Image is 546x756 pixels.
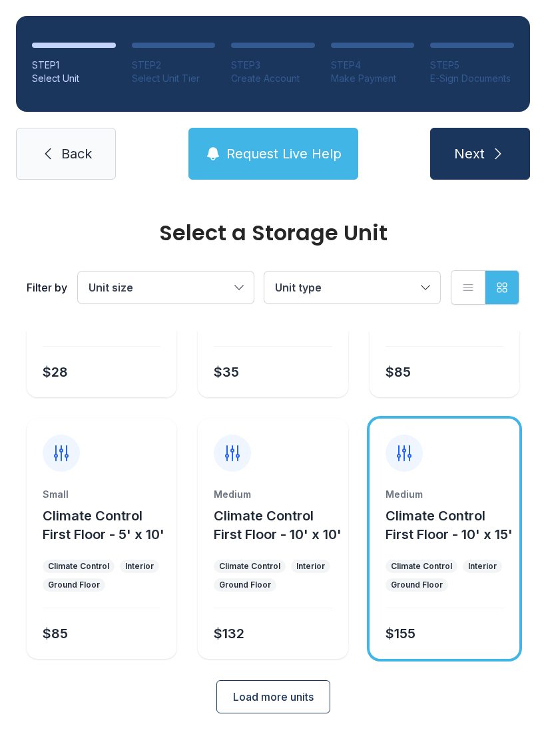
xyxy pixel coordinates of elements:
span: Back [61,144,92,163]
div: Interior [468,561,497,572]
button: Unit type [264,272,440,303]
button: Climate Control First Floor - 10' x 10' [214,506,342,544]
div: Make Payment [331,72,415,85]
span: Unit type [275,281,322,294]
div: STEP 4 [331,59,415,72]
div: Select Unit Tier [132,72,216,85]
div: $85 [43,624,68,643]
div: Medium [214,488,332,501]
div: Climate Control [48,561,109,572]
div: $155 [386,624,415,643]
div: Ground Floor [219,580,271,590]
span: Load more units [233,689,314,705]
span: Climate Control First Floor - 5' x 10' [43,508,164,542]
span: Unit size [89,281,133,294]
span: Climate Control First Floor - 10' x 10' [214,508,342,542]
div: STEP 3 [231,59,315,72]
div: Select a Storage Unit [27,222,519,244]
button: Unit size [78,272,254,303]
div: Climate Control [391,561,452,572]
div: Select Unit [32,72,116,85]
span: Next [454,144,485,163]
div: $35 [214,363,239,381]
div: Small [43,488,160,501]
div: STEP 1 [32,59,116,72]
span: Request Live Help [226,144,342,163]
span: Climate Control First Floor - 10' x 15' [386,508,513,542]
div: E-Sign Documents [430,72,514,85]
div: STEP 5 [430,59,514,72]
div: Interior [125,561,154,572]
div: Ground Floor [48,580,100,590]
div: $28 [43,363,68,381]
div: $85 [386,363,411,381]
div: $132 [214,624,244,643]
div: Medium [386,488,503,501]
button: Climate Control First Floor - 5' x 10' [43,506,171,544]
div: Filter by [27,280,67,295]
div: Ground Floor [391,580,443,590]
button: Climate Control First Floor - 10' x 15' [386,506,514,544]
div: STEP 2 [132,59,216,72]
div: Create Account [231,72,315,85]
div: Climate Control [219,561,280,572]
div: Interior [296,561,325,572]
